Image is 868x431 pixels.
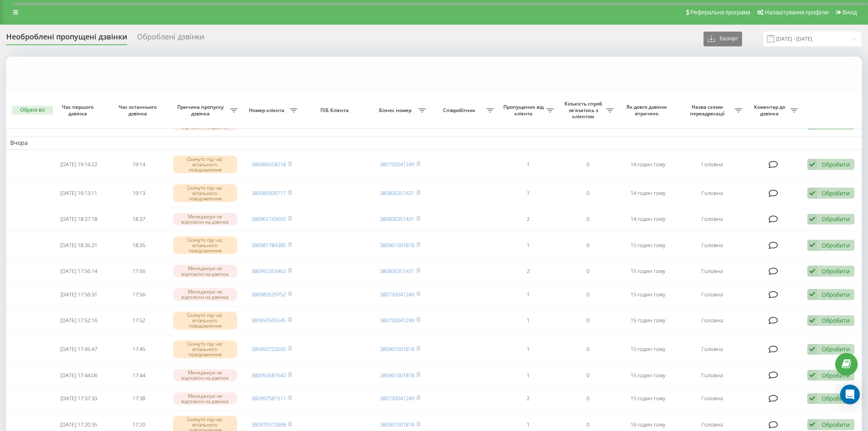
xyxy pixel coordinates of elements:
[109,180,169,207] td: 19:13
[678,209,746,230] td: Головна
[173,184,238,202] div: Скинуто під час вітального повідомлення
[116,104,162,117] span: Час останнього дзвінка
[374,107,418,114] span: Бізнес номер
[49,232,109,259] td: [DATE] 18:35:21
[6,137,862,149] td: Вчора
[678,284,746,305] td: Головна
[251,291,286,298] a: 380983529752
[380,160,414,168] a: 380730041249
[380,267,414,275] a: 380800351431
[434,107,487,114] span: Співробітник
[173,104,230,117] span: Причина пропуску дзвінка
[822,189,850,197] div: Обробити
[498,180,558,207] td: 1
[558,307,618,334] td: 0
[173,369,238,381] div: Менеджери не відповіли на дзвінок
[49,260,109,282] td: [DATE] 17:56:14
[251,345,286,353] a: 380992723505
[251,241,286,249] a: 380981784385
[173,265,238,277] div: Менеджери не відповіли на дзвінок
[246,107,290,114] span: Номер клієнта
[49,336,109,363] td: [DATE] 17:45:47
[109,151,169,178] td: 19:14
[251,160,286,168] a: 380986558218
[251,371,286,379] a: 380950587540
[704,32,742,46] button: Експорт
[625,104,671,117] span: Як довго дзвінок втрачено
[173,236,238,254] div: Скинуто під час вітального повідомлення
[618,180,678,207] td: 14 годин тому
[498,336,558,363] td: 1
[558,388,618,410] td: 0
[822,241,850,249] div: Обробити
[690,9,751,16] span: Реферальна програма
[380,371,414,379] a: 380961001818
[822,215,850,223] div: Обробити
[678,260,746,282] td: Головна
[765,9,829,16] span: Налаштування профілю
[56,104,102,117] span: Час першого дзвінка
[109,232,169,259] td: 18:35
[678,307,746,334] td: Головна
[562,101,606,120] span: Кількість спроб зв'язатись з клієнтом
[822,394,850,402] div: Обробити
[173,156,238,174] div: Скинуто під час вітального повідомлення
[822,291,850,298] div: Обробити
[380,316,414,324] a: 380730041249
[49,388,109,410] td: [DATE] 17:37:33
[49,307,109,334] td: [DATE] 17:52:16
[49,209,109,230] td: [DATE] 18:37:18
[678,388,746,410] td: Головна
[109,307,169,334] td: 17:52
[678,180,746,207] td: Головна
[380,291,414,298] a: 380730041249
[618,336,678,363] td: 15 годин тому
[109,388,169,410] td: 17:38
[618,209,678,230] td: 14 годин тому
[380,345,414,353] a: 380961001818
[109,209,169,230] td: 18:37
[618,284,678,305] td: 15 годин тому
[843,9,857,16] span: Вихід
[558,180,618,207] td: 0
[822,371,850,379] div: Обробити
[558,209,618,230] td: 0
[173,340,238,358] div: Скинуто під час вітального повідомлення
[558,232,618,259] td: 0
[173,392,238,405] div: Менеджери не відповіли на дзвінок
[49,365,109,386] td: [DATE] 17:44:06
[618,365,678,386] td: 15 годин тому
[251,267,286,275] a: 380992353462
[498,151,558,178] td: 1
[251,189,286,197] a: 380989309717
[380,394,414,402] a: 380730041249
[558,260,618,282] td: 0
[49,151,109,178] td: [DATE] 19:14:22
[840,385,860,404] div: Open Intercom Messenger
[380,189,414,197] a: 380800351431
[380,421,414,428] a: 380961001818
[822,316,850,324] div: Обробити
[678,336,746,363] td: Головна
[558,151,618,178] td: 0
[173,213,238,225] div: Менеджери не відповіли на дзвінок
[380,215,414,222] a: 380800351431
[6,32,127,45] div: Необроблені пропущені дзвінки
[618,260,678,282] td: 15 годин тому
[251,215,286,222] a: 380962143692
[822,160,850,168] div: Обробити
[109,365,169,386] td: 17:44
[498,388,558,410] td: 2
[822,345,850,353] div: Обробити
[558,336,618,363] td: 0
[49,180,109,207] td: [DATE] 19:13:11
[173,312,238,330] div: Скинуто під час вітального повідомлення
[682,104,735,117] span: Назва схеми переадресації
[251,421,286,428] a: 380970573998
[12,106,53,115] button: Обрати всі
[173,288,238,300] div: Менеджери не відповіли на дзвінок
[498,232,558,259] td: 1
[558,284,618,305] td: 0
[109,336,169,363] td: 17:45
[678,232,746,259] td: Головна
